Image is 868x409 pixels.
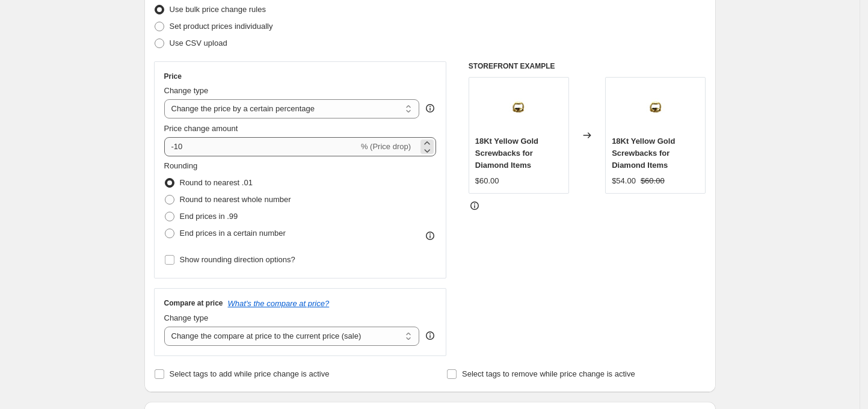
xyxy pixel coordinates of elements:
span: Change type [164,86,209,95]
span: 18Kt Yellow Gold Screwbacks for Diamond Items [612,137,675,170]
span: Change type [164,313,209,322]
h6: STOREFRONT EXAMPLE [469,61,706,71]
img: ERIBACKS-Y_az1_ea450848-9b75-4b24-ba49-3658160967b2_80x.jpg [494,84,543,132]
span: Round to nearest .01 [180,178,253,187]
span: Show rounding direction options? [180,255,295,264]
h3: Compare at price [164,298,223,308]
h3: Price [164,72,182,81]
div: $54.00 [612,175,636,187]
img: ERIBACKS-Y_az1_ea450848-9b75-4b24-ba49-3658160967b2_80x.jpg [632,84,680,132]
input: -15 [164,137,359,156]
span: End prices in a certain number [180,229,286,238]
span: Set product prices individually [170,22,273,31]
div: help [424,102,436,114]
span: Select tags to remove while price change is active [462,369,635,378]
span: Round to nearest whole number [180,195,291,204]
span: Use bulk price change rules [170,5,266,14]
span: End prices in .99 [180,212,238,221]
span: Select tags to add while price change is active [170,369,330,378]
button: What's the compare at price? [228,299,330,308]
div: help [424,330,436,342]
span: Use CSV upload [170,38,227,48]
div: $60.00 [475,175,499,187]
span: Price change amount [164,124,238,133]
span: Rounding [164,161,198,170]
strike: $60.00 [641,175,665,187]
span: 18Kt Yellow Gold Screwbacks for Diamond Items [475,137,538,170]
span: % (Price drop) [361,142,411,151]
